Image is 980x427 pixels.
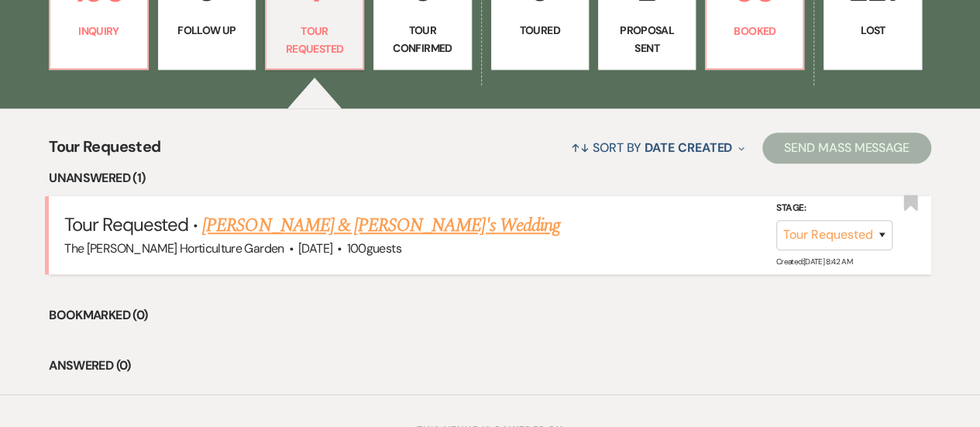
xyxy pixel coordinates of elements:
span: [DATE] [298,240,332,257]
p: Tour Requested [276,22,353,57]
span: Tour Requested [49,135,160,168]
span: ↑↓ [571,139,590,156]
span: The [PERSON_NAME] Horticulture Garden [64,240,284,257]
p: Follow Up [168,22,246,39]
p: Tour Confirmed [383,22,461,57]
p: Inquiry [60,22,137,40]
p: Proposal Sent [608,22,686,57]
span: 100 guests [347,240,401,257]
span: Created: [DATE] 8:42 AM [776,257,852,267]
p: Lost [834,22,911,39]
li: Unanswered (1) [49,168,931,188]
button: Sort By Date Created [565,127,751,168]
li: Answered (0) [49,356,931,376]
a: [PERSON_NAME] & [PERSON_NAME]'s Wedding [202,212,560,239]
span: Tour Requested [64,212,188,236]
p: Toured [501,22,579,39]
label: Stage: [776,200,892,217]
li: Bookmarked (0) [49,305,931,325]
button: Send Mass Message [762,133,931,164]
p: Booked [716,22,793,40]
span: Date Created [645,139,732,156]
